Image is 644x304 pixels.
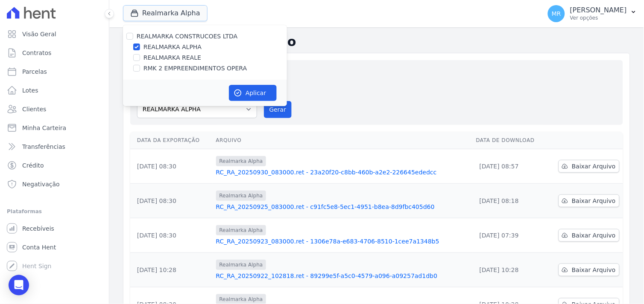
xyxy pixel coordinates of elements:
[216,260,266,270] span: Realmarka Alpha
[137,33,238,40] label: REALMARKA CONSTRUCOES LTDA
[22,86,38,95] span: Lotes
[3,101,105,118] a: Clientes
[22,224,54,233] span: Recebíveis
[3,63,105,80] a: Parcelas
[570,14,627,21] p: Ver opções
[22,180,60,188] span: Negativação
[3,119,105,136] a: Minha Carteira
[572,162,616,171] span: Baixar Arquivo
[473,149,547,184] td: [DATE] 08:57
[143,53,201,62] label: REALMARKA REALE
[572,231,616,240] span: Baixar Arquivo
[3,44,105,61] a: Contratos
[143,64,247,73] label: RMK 2 EMPREENDIMENTOS OPERA
[22,142,65,151] span: Transferências
[3,220,105,237] a: Recebíveis
[22,124,66,132] span: Minha Carteira
[559,160,620,173] a: Baixar Arquivo
[130,253,213,287] td: [DATE] 10:28
[216,272,469,280] a: RC_RA_20250922_102818.ret - 89299e5f-a5c0-4579-a096-a09257ad1db0
[7,206,102,217] div: Plataformas
[123,34,630,49] h2: Exportações de Retorno
[3,157,105,174] a: Crédito
[22,105,46,113] span: Clientes
[552,11,561,17] span: MR
[130,184,213,218] td: [DATE] 08:30
[572,197,616,205] span: Baixar Arquivo
[559,194,620,207] a: Baixar Arquivo
[216,237,469,246] a: RC_RA_20250923_083000.ret - 1306e78a-e683-4706-8510-1cee7a1348b5
[473,132,547,149] th: Data de Download
[9,275,29,295] div: Open Intercom Messenger
[143,43,202,52] label: REALMARKA ALPHA
[123,5,208,21] button: Realmarka Alpha
[216,203,469,211] a: RC_RA_20250925_083000.ret - c91fc5e8-5ec1-4951-b8ea-8d9fbc405d60
[216,156,266,166] span: Realmarka Alpha
[473,253,547,287] td: [DATE] 10:28
[22,67,47,76] span: Parcelas
[216,191,266,201] span: Realmarka Alpha
[22,49,51,57] span: Contratos
[559,263,620,276] a: Baixar Arquivo
[130,149,213,184] td: [DATE] 08:30
[213,132,473,149] th: Arquivo
[264,101,292,118] button: Gerar
[130,132,213,149] th: Data da Exportação
[541,2,644,26] button: MR [PERSON_NAME] Ver opções
[216,225,266,235] span: Realmarka Alpha
[216,168,469,177] a: RC_RA_20250930_083000.ret - 23a20f20-c8bb-460b-a2e2-226645ededcc
[3,239,105,256] a: Conta Hent
[3,176,105,193] a: Negativação
[473,218,547,253] td: [DATE] 07:39
[559,229,620,242] a: Baixar Arquivo
[22,243,56,252] span: Conta Hent
[22,161,44,170] span: Crédito
[570,6,627,14] p: [PERSON_NAME]
[229,85,277,101] button: Aplicar
[572,266,616,274] span: Baixar Arquivo
[473,184,547,218] td: [DATE] 08:18
[22,30,56,38] span: Visão Geral
[3,82,105,99] a: Lotes
[3,138,105,155] a: Transferências
[3,26,105,43] a: Visão Geral
[130,218,213,253] td: [DATE] 08:30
